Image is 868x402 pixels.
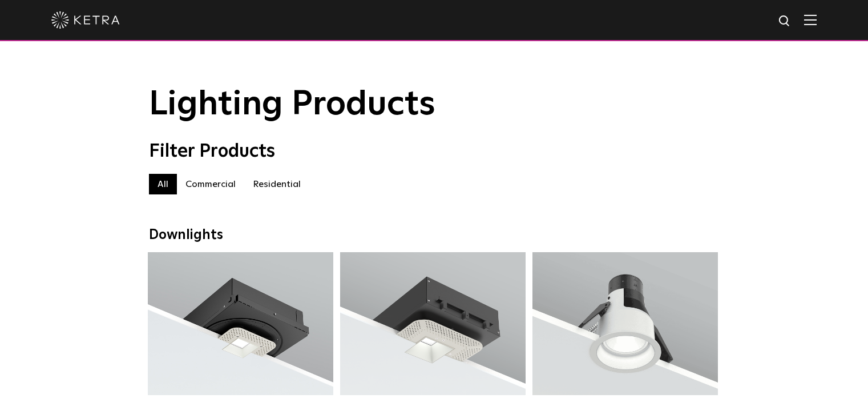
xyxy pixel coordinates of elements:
[177,174,244,194] label: Commercial
[51,11,120,29] img: ketra-logo-2019-white
[804,14,817,25] img: Hamburger%20Nav.svg
[149,174,177,194] label: All
[149,227,720,244] div: Downlights
[778,14,792,29] img: search icon
[244,174,309,194] label: Residential
[149,87,435,122] span: Lighting Products
[149,141,720,162] div: Filter Products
